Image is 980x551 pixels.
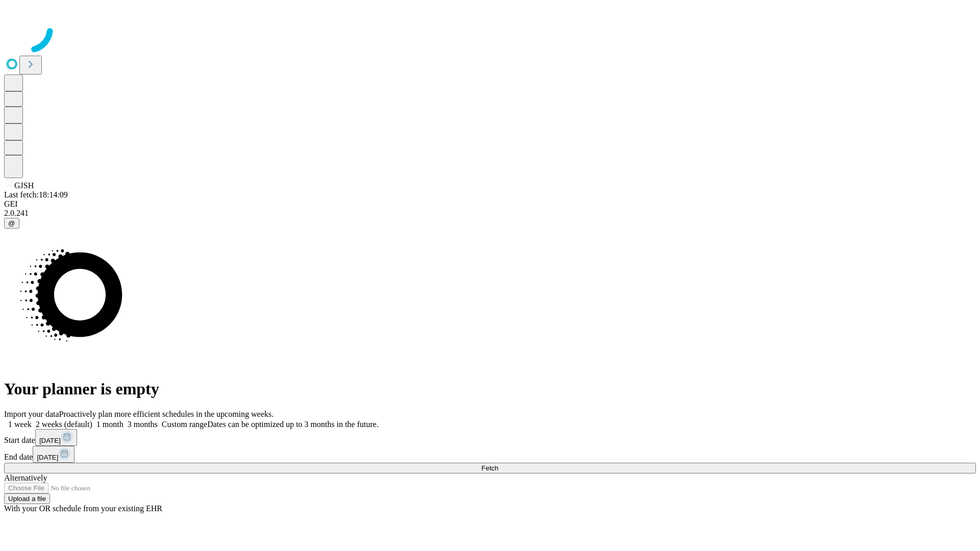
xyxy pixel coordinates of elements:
[8,219,15,227] span: @
[128,420,158,429] span: 3 months
[481,464,498,472] span: Fetch
[4,429,976,446] div: Start date
[37,454,58,461] span: [DATE]
[33,446,75,463] button: [DATE]
[4,199,976,209] div: GEI
[96,420,124,429] span: 1 month
[4,410,59,418] span: Import your data
[4,463,976,473] button: Fetch
[35,429,77,446] button: [DATE]
[162,420,207,429] span: Custom range
[36,420,92,429] span: 2 weeks (default)
[4,493,50,504] button: Upload a file
[207,420,378,429] span: Dates can be optimized up to 3 months in the future.
[39,437,61,444] span: [DATE]
[14,181,34,190] span: GJSH
[4,473,47,482] span: Alternatively
[59,410,274,418] span: Proactively plan more efficient schedules in the upcoming weeks.
[4,504,162,513] span: With your OR schedule from your existing EHR
[4,190,68,199] span: Last fetch: 18:14:09
[4,380,976,398] h1: Your planner is empty
[8,420,32,429] span: 1 week
[4,218,19,229] button: @
[4,209,976,218] div: 2.0.241
[4,446,976,463] div: End date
